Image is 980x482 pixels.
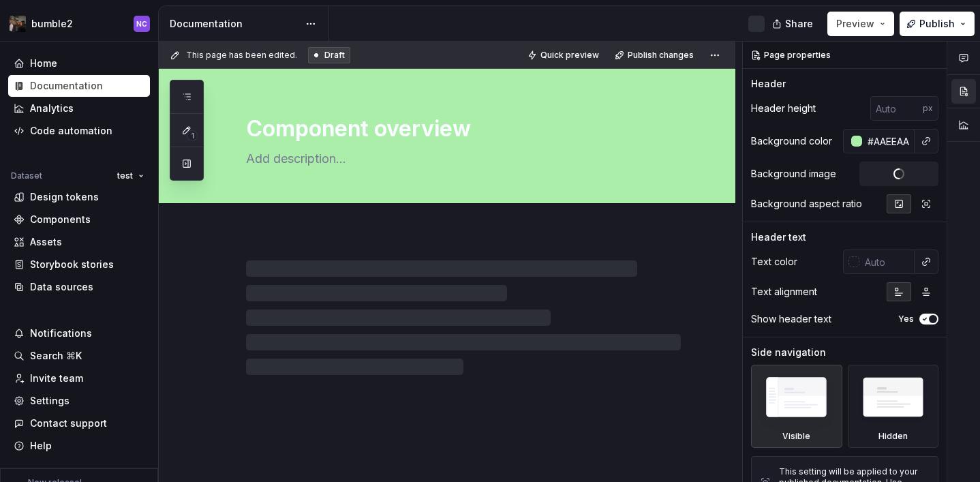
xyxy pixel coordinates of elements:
[30,124,112,138] div: Code automation
[8,186,150,208] a: Design tokens
[751,134,832,148] div: Background color
[8,231,150,253] a: Assets
[751,102,816,115] div: Header height
[628,50,694,61] span: Publish changes
[8,276,150,298] a: Data sources
[117,170,133,181] span: test
[3,9,155,38] button: bumble2NC
[785,17,813,31] span: Share
[751,255,797,269] div: Text color
[31,17,73,31] div: bumble2
[8,322,150,344] button: Notifications
[751,167,836,181] div: Background image
[186,50,297,61] span: This page has been edited.
[827,12,894,36] button: Preview
[862,129,915,153] input: Auto
[30,394,70,408] div: Settings
[751,230,806,244] div: Header text
[8,97,150,119] a: Analytics
[751,77,786,91] div: Header
[900,12,975,36] button: Publish
[30,280,93,294] div: Data sources
[30,235,62,249] div: Assets
[751,346,826,359] div: Side navigation
[859,250,915,274] input: Auto
[111,166,150,185] button: test
[30,79,103,93] div: Documentation
[782,431,810,442] div: Visible
[324,50,345,61] span: Draft
[540,50,599,61] span: Quick preview
[30,372,83,385] div: Invite team
[8,75,150,97] a: Documentation
[751,285,817,299] div: Text alignment
[30,327,92,340] div: Notifications
[243,112,678,145] textarea: Component overview
[30,258,114,271] div: Storybook stories
[8,120,150,142] a: Code automation
[30,57,57,70] div: Home
[919,17,955,31] span: Publish
[8,209,150,230] a: Components
[8,412,150,434] button: Contact support
[10,16,26,32] img: 6406f678-1b55-468d-98ac-69dd53595fce.png
[898,314,914,325] label: Yes
[765,12,822,36] button: Share
[8,367,150,389] a: Invite team
[8,254,150,275] a: Storybook stories
[870,96,923,121] input: Auto
[170,17,298,31] div: Documentation
[11,170,42,181] div: Dataset
[30,213,91,226] div: Components
[523,46,605,65] button: Quick preview
[8,345,150,367] button: Search ⌘K
[751,197,862,211] div: Background aspect ratio
[136,18,147,29] div: NC
[8,52,150,74] a: Home
[8,390,150,412] a: Settings
[30,190,99,204] div: Design tokens
[848,365,939,448] div: Hidden
[751,365,842,448] div: Visible
[30,417,107,430] div: Contact support
[923,103,933,114] p: px
[8,435,150,457] button: Help
[878,431,908,442] div: Hidden
[611,46,700,65] button: Publish changes
[30,439,52,453] div: Help
[836,17,874,31] span: Preview
[30,102,74,115] div: Analytics
[187,130,198,141] span: 1
[751,312,831,326] div: Show header text
[30,349,82,363] div: Search ⌘K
